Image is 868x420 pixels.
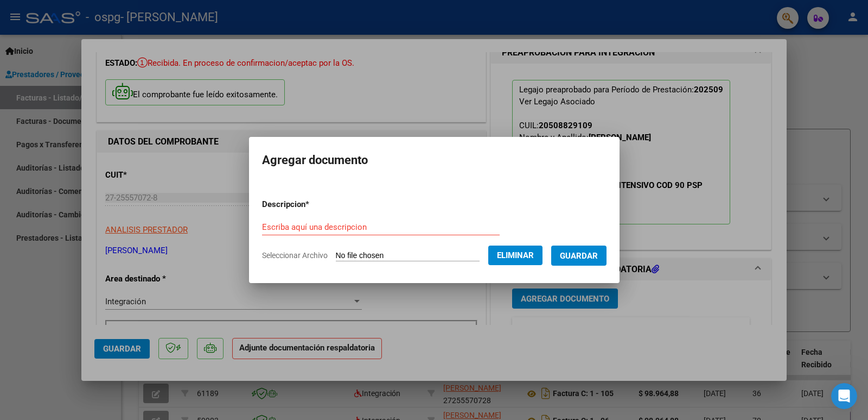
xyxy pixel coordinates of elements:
span: Guardar [560,251,598,261]
span: Seleccionar Archivo [262,251,328,260]
button: Eliminar [488,246,542,265]
p: Descripcion [262,198,366,211]
iframe: Intercom live chat [831,383,857,409]
button: Guardar [551,246,607,266]
h2: Agregar documento [262,150,607,171]
span: Eliminar [497,250,534,260]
